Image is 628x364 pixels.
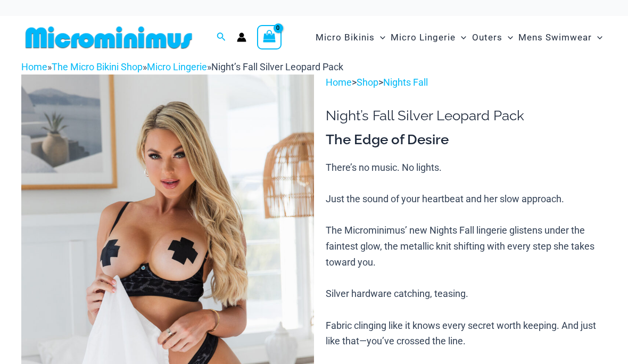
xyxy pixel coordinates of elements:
[326,75,607,90] p: > >
[516,21,605,54] a: Mens SwimwearMenu ToggleMenu Toggle
[469,21,516,54] a: OutersMenu ToggleMenu Toggle
[383,77,428,88] a: Nights Fall
[21,26,196,49] img: MM SHOP LOGO FLAT
[326,77,352,88] a: Home
[518,24,592,51] span: Mens Swimwear
[147,61,207,72] a: Micro Lingerie
[391,24,456,51] span: Micro Lingerie
[388,21,469,54] a: Micro LingerieMenu ToggleMenu Toggle
[237,32,246,42] a: Account icon link
[472,24,502,51] span: Outers
[326,131,607,149] h3: The Edge of Desire
[456,24,466,51] span: Menu Toggle
[21,61,47,72] a: Home
[375,24,385,51] span: Menu Toggle
[217,31,226,44] a: Search icon link
[502,24,513,51] span: Menu Toggle
[21,61,343,72] span: » » »
[211,61,343,72] span: Night’s Fall Silver Leopard Pack
[592,24,602,51] span: Menu Toggle
[313,21,388,54] a: Micro BikinisMenu ToggleMenu Toggle
[311,20,607,55] nav: Site Navigation
[52,61,143,72] a: The Micro Bikini Shop
[316,24,375,51] span: Micro Bikinis
[257,25,282,49] a: View Shopping Cart, empty
[357,77,378,88] a: Shop
[326,107,607,124] h1: Night’s Fall Silver Leopard Pack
